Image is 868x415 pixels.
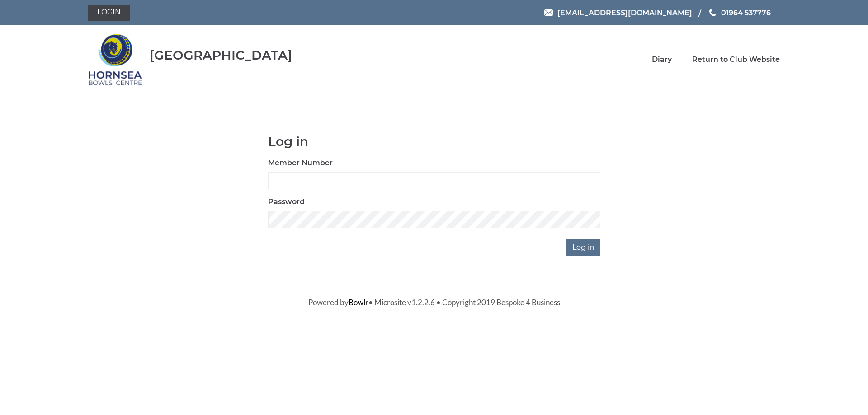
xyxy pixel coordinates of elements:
a: Phone us 01964 537776 [708,7,771,19]
a: Return to Club Website [692,55,780,65]
img: Hornsea Bowls Centre [88,28,142,91]
span: Powered by • Microsite v1.2.2.6 • Copyright 2019 Bespoke 4 Business [308,298,560,307]
div: [GEOGRAPHIC_DATA] [150,48,292,62]
a: Email [EMAIL_ADDRESS][DOMAIN_NAME] [544,7,692,19]
a: Diary [652,55,672,65]
img: Email [544,9,553,16]
img: Phone us [709,9,716,16]
input: Log in [566,239,600,256]
a: Bowlr [349,298,368,307]
span: 01964 537776 [721,8,771,17]
h1: Log in [268,135,600,149]
span: [EMAIL_ADDRESS][DOMAIN_NAME] [557,8,692,17]
a: Login [88,5,130,21]
label: Password [268,196,305,207]
label: Member Number [268,158,333,168]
